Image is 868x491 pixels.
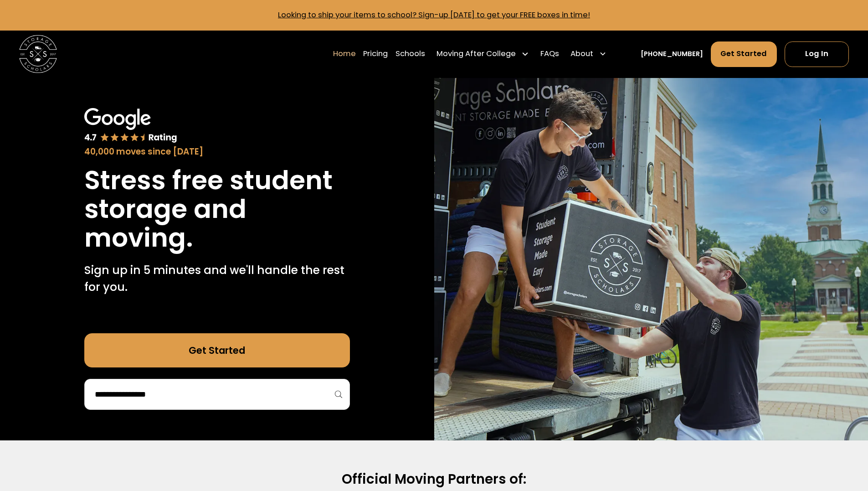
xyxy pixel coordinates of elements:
[395,41,425,67] a: Schools
[19,35,57,73] img: Storage Scholars main logo
[84,145,350,158] div: 40,000 moves since [DATE]
[437,48,516,60] div: Moving After College
[570,48,593,60] div: About
[711,41,777,67] a: Get Started
[84,262,350,296] p: Sign up in 5 minutes and we'll handle the rest for you.
[433,41,533,67] div: Moving After College
[333,41,356,67] a: Home
[19,35,57,73] a: home
[363,41,388,67] a: Pricing
[540,41,559,67] a: FAQs
[641,49,703,59] a: [PHONE_NUMBER]
[131,470,738,488] h2: Official Moving Partners of:
[84,108,177,144] img: Google 4.7 star rating
[84,166,350,252] h1: Stress free student storage and moving.
[785,41,849,67] a: Log In
[278,10,590,20] a: Looking to ship your items to school? Sign-up [DATE] to get your FREE boxes in time!
[84,333,350,367] a: Get Started
[567,41,611,67] div: About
